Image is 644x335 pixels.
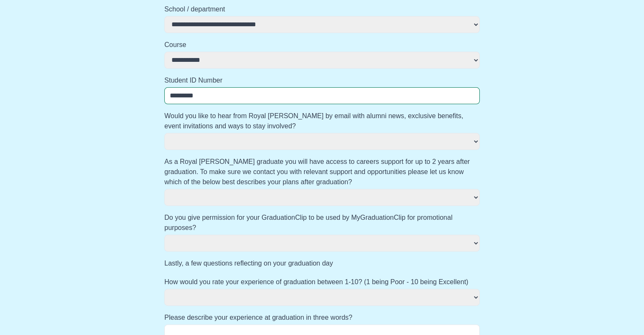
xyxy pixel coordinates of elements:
label: Course [164,40,480,50]
label: School / department [164,4,480,14]
label: Do you give permission for your GraduationClip to be used by MyGraduationClip for promotional pur... [164,213,480,233]
label: Please describe your experience at graduation in three words? [164,313,480,323]
label: How would you rate your experience of graduation between 1-10? (1 being Poor - 10 being Excellent) [164,277,480,287]
label: Would you like to hear from Royal [PERSON_NAME] by email with alumni news, exclusive benefits, ev... [164,111,480,131]
label: As a Royal [PERSON_NAME] graduate you will have access to careers support for up to 2 years after... [164,157,480,187]
label: Lastly, a few questions reflecting on your graduation day [164,258,480,269]
label: Student ID Number [164,75,480,86]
